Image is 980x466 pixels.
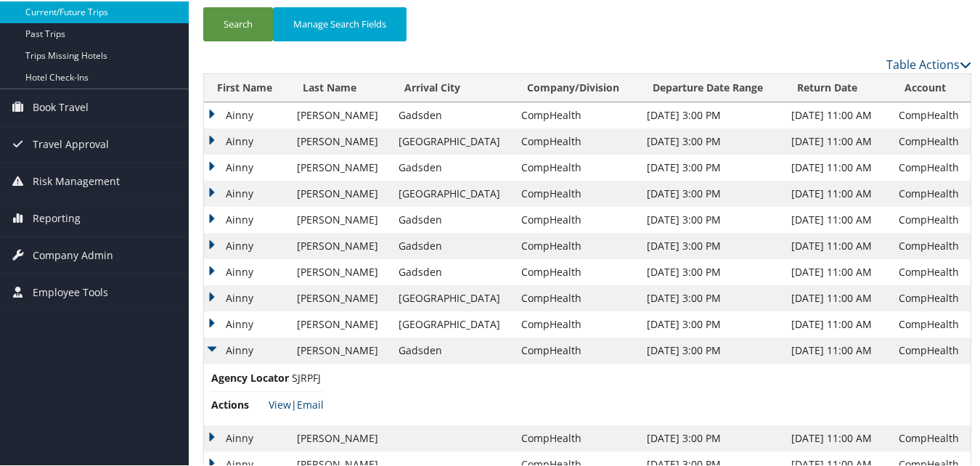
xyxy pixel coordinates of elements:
[33,199,81,235] span: Reporting
[891,424,971,450] td: CompHealth
[784,179,891,205] td: [DATE] 11:00 AM
[269,396,291,410] a: View
[204,284,290,310] td: Ainny
[292,369,321,383] span: SJRPFJ
[891,73,971,101] th: Account: activate to sort column ascending
[891,258,971,284] td: CompHealth
[391,153,514,179] td: Gadsden
[391,127,514,153] td: [GEOGRAPHIC_DATA]
[391,258,514,284] td: Gadsden
[514,284,639,310] td: CompHealth
[640,101,784,127] td: [DATE] 3:00 PM
[204,424,290,450] td: Ainny
[203,6,273,40] button: Search
[290,127,392,153] td: [PERSON_NAME]
[391,336,514,362] td: Gadsden
[891,101,971,127] td: CompHealth
[290,205,392,232] td: [PERSON_NAME]
[33,162,120,198] span: Risk Management
[514,153,639,179] td: CompHealth
[204,127,290,153] td: Ainny
[514,424,639,450] td: CompHealth
[891,310,971,336] td: CompHealth
[640,310,784,336] td: [DATE] 3:00 PM
[784,336,891,362] td: [DATE] 11:00 AM
[891,179,971,205] td: CompHealth
[204,73,290,101] th: First Name: activate to sort column descending
[891,127,971,153] td: CompHealth
[204,101,290,127] td: Ainny
[33,273,108,309] span: Employee Tools
[514,179,639,205] td: CompHealth
[640,153,784,179] td: [DATE] 3:00 PM
[204,153,290,179] td: Ainny
[640,73,784,101] th: Departure Date Range: activate to sort column ascending
[514,232,639,258] td: CompHealth
[640,258,784,284] td: [DATE] 3:00 PM
[391,101,514,127] td: Gadsden
[290,153,392,179] td: [PERSON_NAME]
[290,101,392,127] td: [PERSON_NAME]
[391,205,514,232] td: Gadsden
[290,336,392,362] td: [PERSON_NAME]
[204,310,290,336] td: Ainny
[891,284,971,310] td: CompHealth
[886,55,971,71] a: Table Actions
[33,88,89,124] span: Book Travel
[273,6,407,40] button: Manage Search Fields
[784,153,891,179] td: [DATE] 11:00 AM
[290,73,392,101] th: Last Name: activate to sort column ascending
[514,310,639,336] td: CompHealth
[640,205,784,232] td: [DATE] 3:00 PM
[204,179,290,205] td: Ainny
[391,232,514,258] td: Gadsden
[891,205,971,232] td: CompHealth
[784,232,891,258] td: [DATE] 11:00 AM
[784,310,891,336] td: [DATE] 11:00 AM
[204,232,290,258] td: Ainny
[391,73,514,101] th: Arrival City: activate to sort column ascending
[33,125,109,161] span: Travel Approval
[290,232,392,258] td: [PERSON_NAME]
[640,284,784,310] td: [DATE] 3:00 PM
[784,205,891,232] td: [DATE] 11:00 AM
[784,127,891,153] td: [DATE] 11:00 AM
[784,73,891,101] th: Return Date: activate to sort column ascending
[290,424,392,450] td: [PERSON_NAME]
[204,258,290,284] td: Ainny
[514,101,639,127] td: CompHealth
[784,258,891,284] td: [DATE] 11:00 AM
[514,73,639,101] th: Company/Division
[514,127,639,153] td: CompHealth
[204,336,290,362] td: Ainny
[211,369,289,385] span: Agency Locator
[514,336,639,362] td: CompHealth
[640,336,784,362] td: [DATE] 3:00 PM
[269,396,324,410] span: |
[211,396,266,412] span: Actions
[640,424,784,450] td: [DATE] 3:00 PM
[784,284,891,310] td: [DATE] 11:00 AM
[514,205,639,232] td: CompHealth
[391,310,514,336] td: [GEOGRAPHIC_DATA]
[891,336,971,362] td: CompHealth
[640,232,784,258] td: [DATE] 3:00 PM
[290,179,392,205] td: [PERSON_NAME]
[640,179,784,205] td: [DATE] 3:00 PM
[204,205,290,232] td: Ainny
[891,232,971,258] td: CompHealth
[514,258,639,284] td: CompHealth
[297,396,324,410] a: Email
[391,179,514,205] td: [GEOGRAPHIC_DATA]
[290,258,392,284] td: [PERSON_NAME]
[640,127,784,153] td: [DATE] 3:00 PM
[891,153,971,179] td: CompHealth
[290,284,392,310] td: [PERSON_NAME]
[290,310,392,336] td: [PERSON_NAME]
[33,236,113,272] span: Company Admin
[784,101,891,127] td: [DATE] 11:00 AM
[391,284,514,310] td: [GEOGRAPHIC_DATA]
[784,424,891,450] td: [DATE] 11:00 AM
